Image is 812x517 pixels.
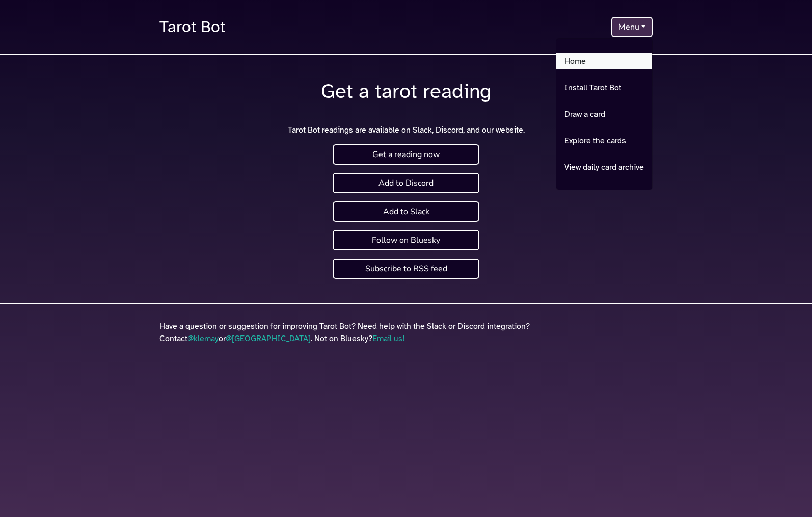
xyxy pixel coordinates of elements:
[556,80,652,96] a: Install Tarot Bot
[187,333,219,344] a: @klemay
[333,230,479,250] a: Follow on Bluesky
[611,17,653,37] button: Menu
[556,53,652,69] a: Home
[159,124,653,136] p: Tarot Bot readings are available on Slack, Discord, and our website.
[372,333,405,344] a: Email us!
[159,79,653,104] h1: Get a tarot reading
[556,159,652,175] a: View daily card archive
[556,133,652,149] a: Explore the cards
[333,258,479,279] a: Subscribe to RSS feed
[556,106,652,122] a: Draw a card
[226,333,311,344] a: @[GEOGRAPHIC_DATA]
[159,12,225,42] a: Tarot Bot
[333,173,479,193] a: Add to Discord
[159,320,653,345] p: Have a question or suggestion for improving Tarot Bot? Need help with the Slack or Discord integr...
[333,144,479,165] a: Get a reading now
[333,201,479,222] a: Add to Slack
